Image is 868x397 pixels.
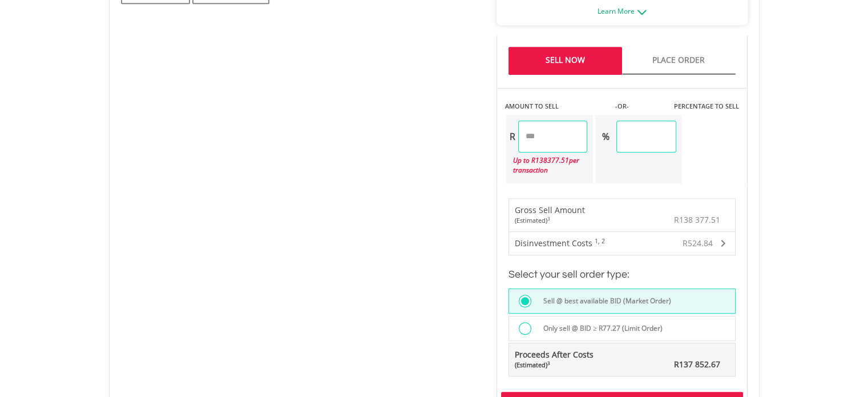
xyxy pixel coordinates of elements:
div: Gross Sell Amount [515,204,585,225]
span: Disinvestment Costs [515,238,592,248]
label: -OR- [615,102,628,111]
img: ec-arrow-down.png [637,10,647,15]
div: R [506,121,518,153]
label: Only sell @ BID ≥ R77.27 (Limit Order) [536,322,663,335]
a: Learn More [597,6,647,16]
a: Place Order [622,47,736,75]
sup: 3 [547,360,550,366]
span: R524.84 [683,238,713,248]
div: (Estimated) [515,216,585,225]
label: PERCENTAGE TO SELL [673,102,738,111]
div: (Estimated) [515,360,594,370]
h3: Select your sell order type: [508,267,736,283]
span: 138377.51 [535,155,569,165]
div: % [595,121,616,153]
span: R137 852.67 [674,359,720,370]
span: Proceeds After Costs [515,349,594,370]
div: Up to R per transaction [506,153,587,178]
sup: 3 [547,215,550,222]
sup: 1, 2 [595,237,605,245]
a: Sell Now [508,47,622,75]
label: AMOUNT TO SELL [505,102,559,111]
span: R138 377.51 [674,214,720,225]
label: Sell @ best available BID (Market Order) [536,295,671,307]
